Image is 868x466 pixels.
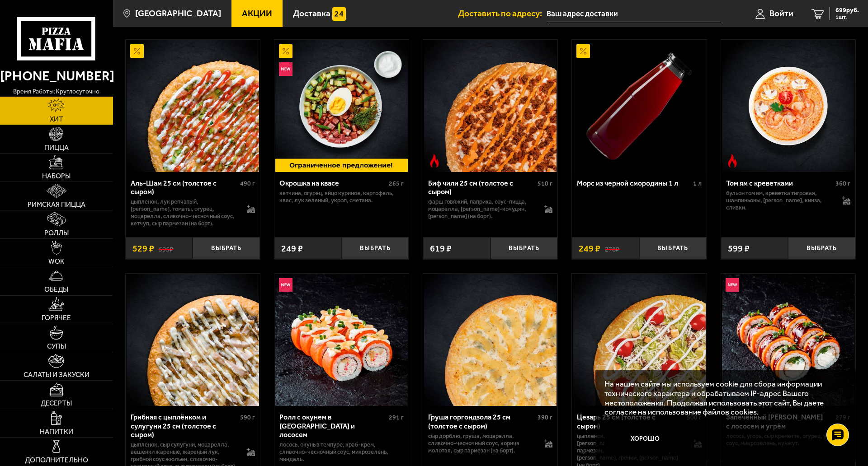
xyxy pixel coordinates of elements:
[458,9,547,18] span: Доставить по адресу:
[389,414,404,421] span: 291 г
[42,173,71,180] span: Наборы
[279,44,292,58] img: Акционный
[279,413,387,439] div: Ролл с окунем в [GEOGRAPHIC_DATA] и лососем
[491,237,558,259] button: Выбрать
[835,7,859,14] span: 699 руб.
[605,244,619,253] s: 278 ₽
[722,274,854,406] img: Запеченный ролл Гурмэ с лососем и угрём
[24,372,90,378] span: Салаты и закуски
[428,433,535,454] p: сыр дорблю, груша, моцарелла, сливочно-чесночный соус, корица молотая, сыр пармезан (на борт).
[726,190,833,211] p: бульон том ям, креветка тигровая, шампиньоны, [PERSON_NAME], кинза, сливки.
[572,274,706,406] a: Цезарь 25 см (толстое с сыром)
[131,179,238,196] div: Аль-Шам 25 см (толстое с сыром)
[40,429,73,435] span: Напитки
[44,230,69,237] span: Роллы
[47,343,66,350] span: Супы
[44,144,69,151] span: Пицца
[835,180,850,187] span: 360 г
[135,9,221,18] span: [GEOGRAPHIC_DATA]
[423,40,557,172] a: Острое блюдоБиф чили 25 см (толстое с сыром)
[573,274,706,406] img: Цезарь 25 см (толстое с сыром)
[576,44,590,58] img: Акционный
[293,9,330,18] span: Доставка
[274,40,409,172] a: АкционныйНовинкаОкрошка на квасе
[131,198,238,227] p: цыпленок, лук репчатый, [PERSON_NAME], томаты, огурец, моцарелла, сливочно-чесночный соус, кетчуп...
[131,413,238,439] div: Грибная с цыплёнком и сулугуни 25 см (толстое с сыром)
[726,179,833,187] div: Том ям с креветками
[726,278,739,292] img: Новинка
[242,9,272,18] span: Акции
[428,413,535,430] div: Груша горгондзола 25 см (толстое с сыром)
[159,244,173,253] s: 595 ₽
[279,441,404,463] p: лосось, окунь в темпуре, краб-крем, сливочно-чесночный соус, микрозелень, миндаль.
[41,400,72,407] span: Десерты
[240,180,255,187] span: 490 г
[573,40,706,172] img: Морс из черной смородины 1 л
[428,198,535,220] p: фарш говяжий, паприка, соус-пицца, моцарелла, [PERSON_NAME]-кочудян, [PERSON_NAME] (на борт).
[721,40,855,172] a: Острое блюдоТом ям с креветками
[726,154,739,168] img: Острое блюдо
[28,201,85,208] span: Римская пицца
[44,286,68,293] span: Обеды
[604,379,841,417] p: На нашем сайте мы используем cookie для сбора информации технического характера и обрабатываем IP...
[275,274,408,406] img: Ролл с окунем в темпуре и лососем
[275,40,408,172] img: Окрошка на квасе
[788,237,855,259] button: Выбрать
[424,274,557,406] img: Груша горгондзола 25 см (толстое с сыром)
[25,457,88,464] span: Дополнительно
[428,154,441,168] img: Острое блюдо
[42,315,71,322] span: Горячее
[279,190,404,204] p: ветчина, огурец, яйцо куриное, картофель, квас, лук зеленый, укроп, сметана.
[722,40,854,172] img: Том ям с креветками
[193,237,260,259] button: Выбрать
[130,44,144,58] img: Акционный
[126,40,260,172] a: АкционныйАль-Шам 25 см (толстое с сыром)
[538,414,552,421] span: 390 г
[579,244,600,253] span: 249 ₽
[835,14,859,20] span: 1 шт.
[389,180,404,187] span: 265 г
[572,40,706,172] a: АкционныйМорс из черной смородины 1 л
[274,274,409,406] a: НовинкаРолл с окунем в темпуре и лососем
[538,180,552,187] span: 510 г
[728,244,750,253] span: 599 ₽
[769,9,793,18] span: Войти
[547,5,720,22] input: Ваш адрес доставки
[577,179,690,187] div: Морс из черной смородины 1 л
[279,278,292,292] img: Новинка
[132,244,154,253] span: 529 ₽
[281,244,303,253] span: 249 ₽
[342,237,409,259] button: Выбрать
[424,40,557,172] img: Биф чили 25 см (толстое с сыром)
[240,414,255,421] span: 590 г
[430,244,452,253] span: 619 ₽
[332,7,346,21] img: 15daf4d41897b9f0e9f617042186c801.svg
[127,40,259,172] img: Аль-Шам 25 см (толстое с сыром)
[50,116,63,123] span: Хит
[577,413,684,430] div: Цезарь 25 см (толстое с сыром)
[48,258,64,265] span: WOK
[127,274,259,406] img: Грибная с цыплёнком и сулугуни 25 см (толстое с сыром)
[693,180,702,187] span: 1 л
[604,425,686,452] button: Хорошо
[279,179,387,187] div: Окрошка на квасе
[126,274,260,406] a: Грибная с цыплёнком и сулугуни 25 см (толстое с сыром)
[639,237,707,259] button: Выбрать
[279,62,292,76] img: Новинка
[428,179,535,196] div: Биф чили 25 см (толстое с сыром)
[721,274,855,406] a: НовинкаЗапеченный ролл Гурмэ с лососем и угрём
[423,274,557,406] a: Груша горгондзола 25 см (толстое с сыром)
